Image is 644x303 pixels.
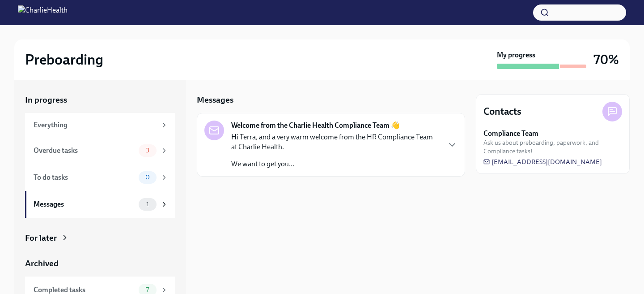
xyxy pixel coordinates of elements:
[18,5,68,20] img: CharlieHealth
[483,157,602,166] a: [EMAIL_ADDRESS][DOMAIN_NAME]
[25,113,175,137] a: Everything
[140,147,155,154] span: 3
[197,94,233,106] h5: Messages
[25,191,175,218] a: Messages1
[25,232,175,244] a: For later
[497,50,535,60] strong: My progress
[25,232,57,244] div: For later
[34,199,135,209] div: Messages
[140,286,154,293] span: 7
[483,105,521,118] h4: Contacts
[140,174,155,181] span: 0
[25,51,103,69] h2: Preboarding
[231,121,400,130] strong: Welcome from the Charlie Health Compliance Team 👋
[34,120,157,130] div: Everything
[593,52,619,68] h3: 70%
[34,285,135,295] div: Completed tasks
[34,146,135,156] div: Overdue tasks
[25,164,175,191] a: To do tasks0
[34,173,135,182] div: To do tasks
[231,159,440,169] p: We want to get you...
[231,132,440,152] p: Hi Terra, and a very warm welcome from the HR Compliance Team at Charlie Health.
[25,137,175,164] a: Overdue tasks3
[141,201,154,208] span: 1
[25,258,175,269] a: Archived
[483,139,622,156] span: Ask us about preboarding, paperwork, and Compliance tasks!
[25,94,175,106] a: In progress
[483,129,538,139] strong: Compliance Team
